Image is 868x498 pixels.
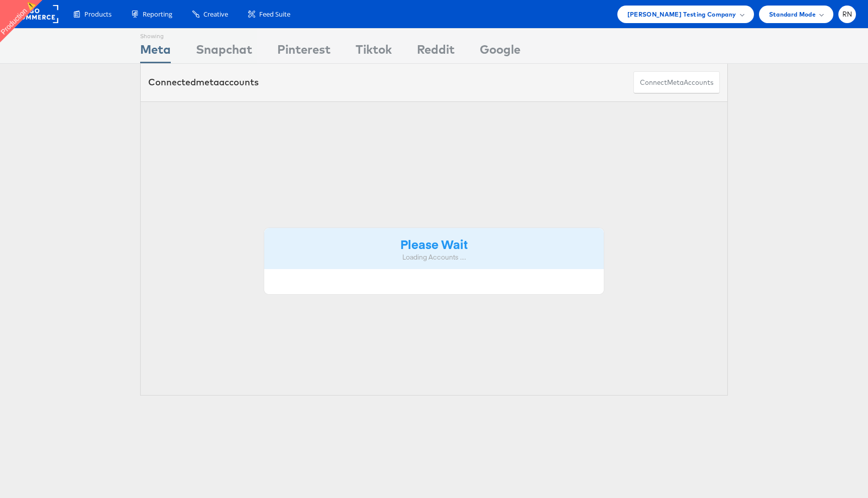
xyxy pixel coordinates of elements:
[667,78,684,87] span: meta
[769,9,816,20] span: Standard Mode
[633,71,720,94] button: ConnectmetaAccounts
[143,10,172,19] span: Reporting
[148,76,259,89] div: Connected accounts
[277,41,331,63] div: Pinterest
[480,41,520,63] div: Google
[196,41,252,63] div: Snapchat
[196,76,219,88] span: meta
[417,41,455,63] div: Reddit
[842,11,852,18] span: RN
[140,29,171,41] div: Showing
[259,10,290,19] span: Feed Suite
[140,41,171,63] div: Meta
[84,10,112,19] span: Products
[356,41,392,63] div: Tiktok
[627,9,736,20] span: [PERSON_NAME] Testing Company
[272,253,596,262] div: Loading Accounts ....
[203,10,228,19] span: Creative
[400,235,468,252] strong: Please Wait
